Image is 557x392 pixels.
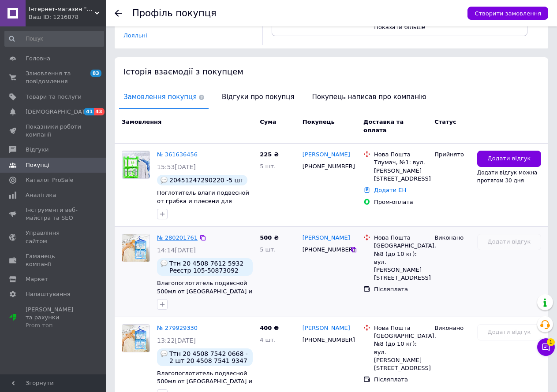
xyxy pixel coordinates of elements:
div: Нова Пошта [374,234,427,242]
img: Фото товару [122,234,150,262]
span: 5 шт. [260,163,276,170]
a: № 361636456 [157,151,198,158]
span: Інструменти веб-майстра та SEO [26,206,82,222]
span: Створити замовлення [475,10,541,17]
a: [PERSON_NAME] [303,324,350,333]
div: [PHONE_NUMBER] [301,334,350,346]
a: Фото товару [122,324,150,352]
div: Виконано [434,234,470,242]
span: 400 ₴ [260,325,279,331]
span: Ттн 20 4508 7542 0668 - 2 шт 20 4508 7541 9347 - 2 шт Реєстр 105-50845943 [169,350,249,364]
span: Замовлення та повідомлення [26,70,82,85]
a: № 280201761 [157,234,198,241]
a: Фото товару [122,234,150,262]
span: Покупці [26,161,49,169]
span: Відгуки про покупця [217,86,299,108]
span: Показати більше [374,24,425,30]
span: 4 шт. [260,337,276,343]
span: 43 [94,108,104,115]
span: 15:53[DATE] [157,163,196,170]
span: Додати відгук [487,155,531,163]
span: Замовлення покупця [119,86,209,108]
button: Чат з покупцем1 [537,338,555,356]
button: Показати більше [272,18,527,36]
div: Тлумач, №1: вул. [PERSON_NAME][STREET_ADDRESS] [374,159,427,183]
a: Лояльні [123,32,147,39]
span: 14:14[DATE] [157,247,196,254]
div: Повернутися назад [115,10,122,17]
a: [PERSON_NAME] [303,151,350,159]
span: Покупець [303,118,335,125]
a: Поглотитель влаги подвесной от грибка и плесени для шкафа [157,189,249,212]
a: Фото товару [122,151,150,179]
span: Історія взаємодії з покупцем [123,67,243,76]
span: Додати відгук можна протягом 30 дня [477,170,538,184]
div: Прийнято [434,151,470,159]
span: [PERSON_NAME] та рахунки [26,306,82,330]
div: Ваш ID: 1216878 [29,13,106,21]
span: 20451247290220 -5 шт [169,177,244,184]
img: :speech_balloon: [161,177,168,184]
span: Товари та послуги [26,93,82,101]
div: [GEOGRAPHIC_DATA], №8 (до 10 кг): вул. [PERSON_NAME][STREET_ADDRESS] [374,242,427,282]
span: 1 [547,337,555,345]
div: [PHONE_NUMBER] [301,244,350,255]
span: Покупець написав про компанію [308,86,431,108]
span: Каталог ProSale [26,176,73,184]
span: Cума [260,118,276,125]
span: 225 ₴ [260,151,279,158]
div: Післяплата [374,285,427,293]
span: 5 шт. [260,246,276,253]
img: Фото товару [122,151,150,178]
span: Гаманець компанії [26,252,82,268]
div: Нова Пошта [374,151,427,159]
div: Нова Пошта [374,324,427,332]
a: Влагопоглотитель подвесной 500мл от [GEOGRAPHIC_DATA] и плесени, поглотитель влаги для дома [157,280,252,311]
span: 41 [84,108,94,115]
div: Prom топ [26,322,82,329]
span: 500 ₴ [260,234,279,241]
img: :speech_balloon: [161,260,168,267]
div: Виконано [434,324,470,332]
div: [PHONE_NUMBER] [301,161,350,172]
button: Створити замовлення [467,7,548,20]
span: Показники роботи компанії [26,123,82,139]
span: Інтернет-магазин "Eco-lider" [29,5,95,13]
div: Післяплата [374,376,427,384]
span: [DEMOGRAPHIC_DATA] [26,108,91,116]
span: 83 [90,70,101,77]
span: Налаштування [26,290,71,298]
span: Ттн 20 4508 7612 5932 Реєстр 105-50873092 [169,260,249,274]
div: [GEOGRAPHIC_DATA], №8 (до 10 кг): вул. [PERSON_NAME][STREET_ADDRESS] [374,332,427,372]
span: Управління сайтом [26,229,82,245]
span: Аналітика [26,191,56,199]
h1: Профіль покупця [132,8,217,18]
a: № 279929330 [157,325,198,331]
button: Додати відгук [477,151,541,167]
a: [PERSON_NAME] [303,234,350,242]
span: Відгуки [26,146,49,154]
a: Додати ЕН [374,187,406,193]
span: Статус [434,118,456,125]
input: Пошук [4,31,104,47]
img: :speech_balloon: [161,350,168,357]
span: Замовлення [122,118,161,125]
span: Доставка та оплата [363,118,404,133]
span: Маркет [26,275,48,283]
img: Фото товару [122,325,150,352]
div: Пром-оплата [374,198,427,206]
span: Головна [26,55,50,63]
span: 13:22[DATE] [157,337,196,344]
